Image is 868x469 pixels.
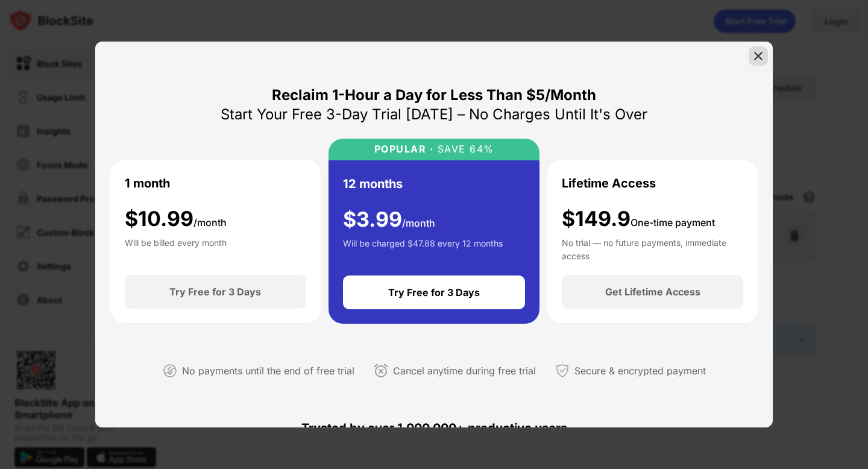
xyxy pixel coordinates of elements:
[402,217,435,229] span: /month
[374,364,388,378] img: cancel-anytime
[343,237,503,261] div: Will be charged $47.88 every 12 months
[605,286,700,298] div: Get Lifetime Access
[562,207,715,231] div: $149.9
[110,399,758,457] div: Trusted by over 1,000,000+ productive users
[343,207,435,232] div: $ 3.99
[574,362,706,380] div: Secure & encrypted payment
[169,286,261,298] div: Try Free for 3 Days
[433,143,494,155] div: SAVE 64%
[631,216,715,228] span: One-time payment
[182,362,354,380] div: No payments until the end of free trial
[562,236,743,260] div: No trial — no future payments, immediate access
[125,174,170,192] div: 1 month
[562,174,656,192] div: Lifetime Access
[555,364,570,378] img: secured-payment
[374,143,434,155] div: POPULAR ·
[125,236,227,260] div: Will be billed every month
[193,216,227,228] span: /month
[272,86,596,105] div: Reclaim 1-Hour a Day for Less Than $5/Month
[393,362,536,380] div: Cancel anytime during free trial
[163,364,177,378] img: not-paying
[388,286,480,298] div: Try Free for 3 Days
[125,207,227,231] div: $ 10.99
[221,105,647,124] div: Start Your Free 3-Day Trial [DATE] – No Charges Until It's Over
[343,175,403,193] div: 12 months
